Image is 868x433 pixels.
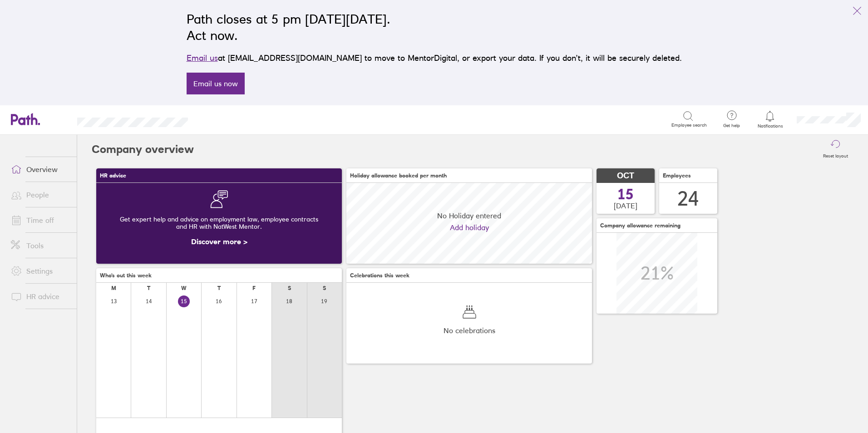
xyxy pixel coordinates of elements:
a: Email us now [187,73,245,94]
a: Notifications [755,110,785,129]
span: Who's out this week [100,272,152,279]
span: Company allowance remaining [600,222,681,229]
a: Settings [4,262,77,280]
span: Employees [663,172,691,179]
span: [DATE] [614,202,637,210]
span: Holiday allowance booked per month [350,172,447,179]
span: Celebrations this week [350,272,409,279]
div: W [181,285,187,291]
div: S [288,285,291,291]
p: at [EMAIL_ADDRESS][DOMAIN_NAME] to move to MentorDigital, or export your data. If you don’t, it w... [187,52,682,64]
span: Employee search [671,123,707,128]
div: T [147,285,150,291]
div: 24 [677,187,699,210]
a: Add holiday [450,223,489,231]
div: M [111,285,116,291]
a: HR advice [4,287,77,305]
span: HR advice [100,172,126,179]
span: OCT [617,171,634,181]
a: Discover more > [191,237,247,246]
a: People [4,186,77,204]
h2: Company overview [92,135,194,164]
span: No Holiday entered [437,212,501,220]
a: Tools [4,236,77,255]
div: F [252,285,256,291]
div: Search [212,115,236,123]
a: Email us [187,53,218,63]
div: T [217,285,221,291]
a: Time off [4,211,77,229]
span: Get help [717,123,746,128]
label: Reset layout [818,151,853,159]
a: Overview [4,160,77,178]
div: Get expert help and advice on employment law, employee contracts and HR with NatWest Mentor. [104,208,335,237]
button: Reset layout [818,135,853,164]
span: No celebrations [444,326,495,335]
h2: Path closes at 5 pm [DATE][DATE]. Act now. [187,11,682,44]
span: Notifications [755,123,785,129]
span: 15 [617,187,634,202]
div: S [323,285,326,291]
